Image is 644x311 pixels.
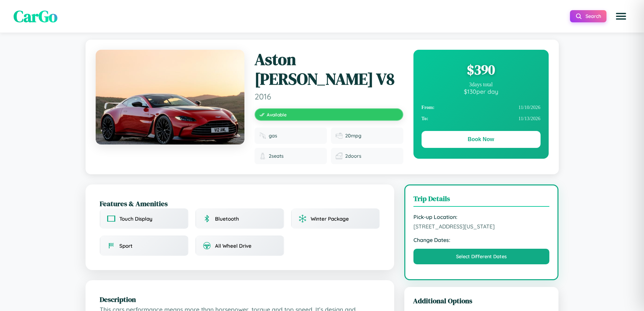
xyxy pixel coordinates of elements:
[269,133,277,139] span: gas
[422,82,541,88] div: 3 days total
[413,214,550,220] strong: Pick-up Location:
[413,194,550,207] h3: Trip Details
[215,243,252,249] span: All Wheel Drive
[570,10,606,22] button: Search
[586,13,601,19] span: Search
[14,5,57,27] span: CarGo
[612,7,630,26] button: Open menu
[215,216,239,222] span: Bluetooth
[119,216,152,222] span: Touch Display
[422,102,541,113] div: 11 / 10 / 2026
[255,50,403,89] h1: Aston [PERSON_NAME] V8
[100,199,380,208] h2: Features & Amenities
[336,153,342,159] img: Doors
[259,132,266,139] img: Fuel type
[413,237,550,243] strong: Change Dates:
[422,131,541,148] button: Book Now
[422,113,541,124] div: 11 / 13 / 2026
[422,105,435,110] strong: From:
[422,61,541,79] div: $ 390
[413,223,550,230] span: [STREET_ADDRESS][US_STATE]
[269,153,284,159] span: 2 seats
[345,133,361,139] span: 20 mpg
[255,91,403,102] span: 2016
[267,112,287,117] span: Available
[311,216,349,222] span: Winter Package
[422,88,541,95] div: $ 130 per day
[96,50,244,145] img: Aston Martin V8 2016
[345,153,361,159] span: 2 doors
[413,296,550,306] h3: Additional Options
[119,243,133,249] span: Sport
[336,132,342,139] img: Fuel efficiency
[259,153,266,159] img: Seats
[100,294,380,304] h2: Description
[413,249,550,264] button: Select Different Dates
[422,116,428,121] strong: To:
